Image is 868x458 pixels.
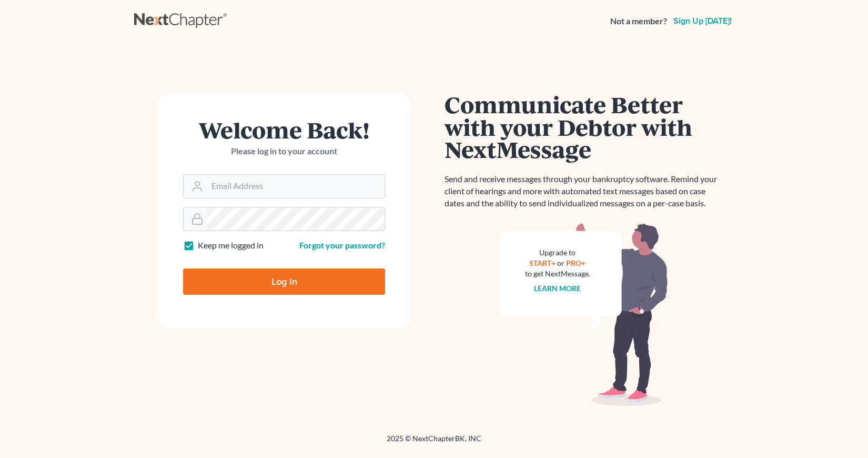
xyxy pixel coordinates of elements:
[183,268,385,295] input: Log In
[534,284,581,293] a: Learn more
[671,17,734,25] a: Sign up [DATE]!
[530,258,556,267] a: START+
[445,173,723,210] p: Send and receive messages through your bankruptcy software. Remind your client of hearings and mo...
[183,118,385,141] h1: Welcome Back!
[567,258,586,267] a: PRO+
[207,175,385,198] input: Email Address
[183,145,385,157] p: Please log in to your account
[198,240,264,252] label: Keep me logged in
[558,258,565,267] span: or
[299,240,385,250] a: Forgot your password?
[500,222,668,406] img: nextmessage_bg-59042aed3d76b12b5cd301f8e5b87938c9018125f34e5fa2b7a6b67550977c72.svg
[525,247,590,258] div: Upgrade to
[134,433,734,452] div: 2025 © NextChapterBK, INC
[610,15,667,27] strong: Not a member?
[525,268,590,279] div: to get NextMessage.
[445,93,723,161] h1: Communicate Better with your Debtor with NextMessage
